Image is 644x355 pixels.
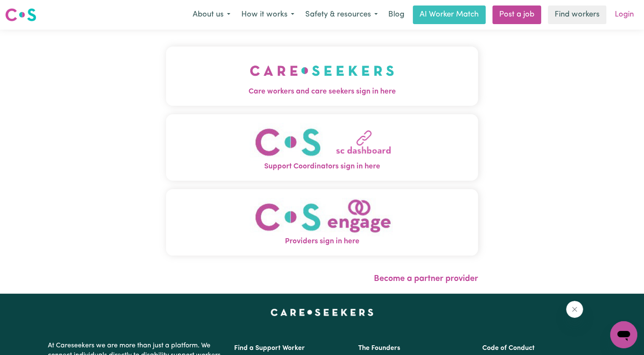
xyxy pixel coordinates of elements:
a: Blog [383,6,409,24]
button: About us [187,6,236,24]
a: The Founders [358,345,400,352]
button: Care workers and care seekers sign in here [166,47,478,106]
span: Care workers and care seekers sign in here [166,86,478,97]
a: Careseekers home page [271,309,373,316]
a: Code of Conduct [482,345,535,352]
iframe: Button to launch messaging window [610,321,637,348]
button: Support Coordinators sign in here [166,114,478,181]
span: Need any help? [5,6,51,13]
span: Support Coordinators sign in here [166,161,478,172]
span: Providers sign in here [166,236,478,247]
button: Providers sign in here [166,189,478,256]
button: How it works [236,6,300,24]
a: Find workers [548,6,606,24]
a: AI Worker Match [413,6,486,24]
button: Safety & resources [300,6,383,24]
img: Careseekers logo [5,7,36,22]
iframe: Close message [566,301,583,318]
a: Find a Support Worker [234,345,305,352]
a: Login [610,6,639,24]
a: Careseekers logo [5,5,36,25]
a: Post a job [492,6,541,24]
a: Become a partner provider [374,275,478,283]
